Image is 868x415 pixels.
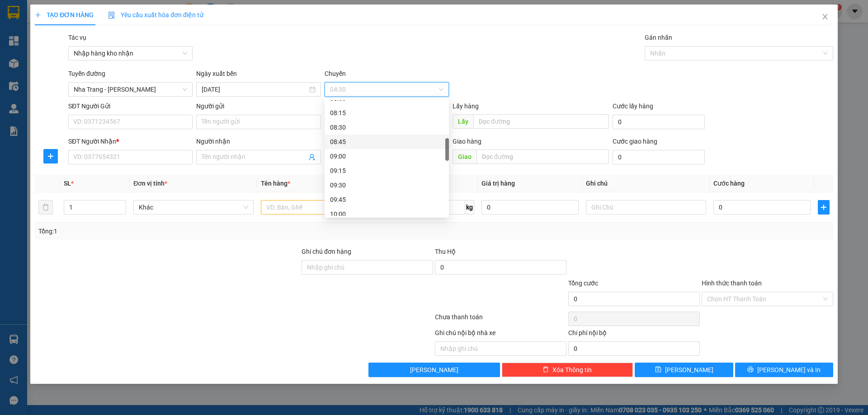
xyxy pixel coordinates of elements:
[302,260,433,275] input: Ghi chú đơn hàng
[747,366,754,373] span: printer
[44,153,57,160] span: plus
[453,103,479,110] span: Lấy hàng
[435,341,566,356] input: Nhập ghi chú
[38,226,335,236] div: Tổng: 1
[665,365,713,375] span: [PERSON_NAME]
[481,200,579,214] input: 0
[613,138,657,145] label: Cước giao hàng
[35,11,94,19] span: TẠO ĐƠN HÀNG
[713,180,745,187] span: Cước hàng
[330,122,443,132] div: 08:30
[330,151,443,161] div: 09:00
[645,34,672,41] label: Gán nhãn
[465,200,474,214] span: kg
[818,204,829,211] span: plus
[735,363,833,377] button: printer[PERSON_NAME] và In
[196,101,321,111] div: Người gửi
[613,103,653,110] label: Cước lấy hàng
[330,180,443,190] div: 09:30
[434,312,567,328] div: Chưa thanh toán
[821,13,829,20] span: close
[330,83,443,96] span: 04:30
[476,149,609,164] input: Dọc đường
[308,154,316,161] span: user-add
[68,136,193,146] div: SĐT Người Nhận
[330,209,443,219] div: 10:00
[330,195,443,205] div: 09:45
[202,84,307,94] input: 14/08/2025
[502,363,633,377] button: deleteXóa Thông tin
[655,366,661,373] span: save
[68,34,86,41] label: Tác vụ
[35,12,41,18] span: plus
[635,363,733,377] button: save[PERSON_NAME]
[453,149,476,164] span: Giao
[568,280,598,287] span: Tổng cước
[473,114,609,129] input: Dọc đường
[613,115,705,129] input: Cước lấy hàng
[542,366,549,373] span: delete
[108,12,115,19] img: icon
[552,365,592,375] span: Xóa Thông tin
[330,166,443,176] div: 09:15
[435,248,456,255] span: Thu Hộ
[38,200,53,214] button: delete
[74,47,187,60] span: Nhập hàng kho nhận
[818,200,830,214] button: plus
[108,11,203,19] span: Yêu cầu xuất hóa đơn điện tử
[330,137,443,147] div: 08:45
[453,138,481,145] span: Giao hàng
[453,114,473,129] span: Lấy
[74,83,187,96] span: Nha Trang - Phan Rang
[43,149,58,163] button: plus
[196,136,321,146] div: Người nhận
[302,248,351,255] label: Ghi chú đơn hàng
[481,180,515,187] span: Giá trị hàng
[325,69,449,82] div: Chuyến
[139,201,248,214] span: Khác
[196,69,321,82] div: Ngày xuất bến
[435,328,566,341] div: Ghi chú nội bộ nhà xe
[68,69,193,82] div: Tuyến đường
[368,363,500,377] button: [PERSON_NAME]
[133,180,167,187] span: Đơn vị tính
[568,328,700,341] div: Chi phí nội bộ
[64,180,71,187] span: SL
[330,108,443,118] div: 08:15
[68,101,193,111] div: SĐT Người Gửi
[586,200,706,214] input: Ghi Chú
[582,175,710,192] th: Ghi chú
[757,365,821,375] span: [PERSON_NAME] và In
[261,180,290,187] span: Tên hàng
[702,280,762,287] label: Hình thức thanh toán
[261,200,381,214] input: VD: Bàn, Ghế
[812,5,838,30] button: Close
[410,365,458,375] span: [PERSON_NAME]
[613,150,705,164] input: Cước giao hàng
